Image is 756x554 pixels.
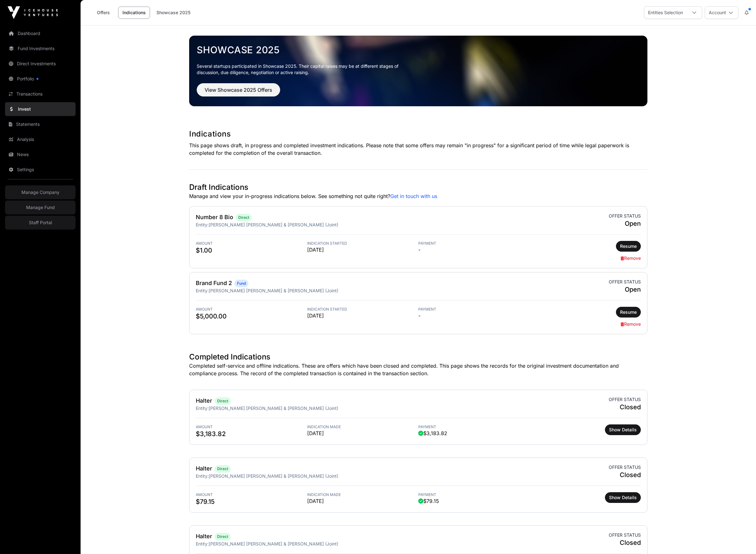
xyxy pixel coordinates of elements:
[5,163,76,177] a: Settings
[5,132,76,146] a: Analysis
[196,307,307,312] span: Amount
[189,129,647,139] h1: Indications
[609,219,641,228] span: Open
[5,148,76,161] a: News
[196,246,307,255] span: $1.00
[390,193,437,199] a: Get in touch with us
[307,424,419,429] span: Indication Made
[189,36,647,106] img: Showcase 2025
[238,215,249,220] span: Direct
[5,216,76,230] a: Staff Portal
[418,241,530,246] span: Payment
[196,280,232,286] a: Brand Fund 2
[621,255,641,261] a: Remove
[196,405,209,411] span: Entity:
[217,466,228,471] span: Direct
[609,532,641,538] span: Offer status
[91,7,116,19] a: Offers
[237,281,246,286] span: Fund
[609,285,641,294] span: Open
[609,538,641,547] span: Closed
[5,117,76,131] a: Statements
[307,241,419,246] span: Indication Started
[152,7,195,19] a: Showcase 2025
[609,279,641,285] span: Offer status
[196,532,212,541] h2: Halter
[196,497,307,506] span: $79.15
[205,86,272,94] span: View Showcase 2025 Offers
[196,288,209,293] span: Entity:
[609,464,641,470] span: Offer status
[209,541,338,546] span: [PERSON_NAME] [PERSON_NAME] & [PERSON_NAME] (Joint)
[196,464,212,473] h2: Halter
[196,429,307,438] span: $3,183.82
[189,362,647,377] p: Completed self-service and offline indications. These are offers which have been closed and compl...
[609,403,641,411] span: Closed
[209,288,338,293] span: [PERSON_NAME] [PERSON_NAME] & [PERSON_NAME] (Joint)
[620,243,637,249] span: Resume
[5,201,76,214] a: Manage Fund
[307,429,419,437] span: [DATE]
[605,492,641,503] button: Show Details
[196,541,209,546] span: Entity:
[418,307,530,328] div: -
[5,185,76,199] a: Manage Company
[616,241,641,252] button: Resume
[418,307,530,312] span: Payment
[418,492,530,497] span: Payment
[705,6,738,19] button: Account
[307,307,419,312] span: Indication Started
[196,312,307,321] span: $5,000.00
[217,534,228,539] span: Direct
[5,26,76,40] a: Dashboard
[189,182,647,192] h1: Draft Indications
[609,396,641,403] span: Offer status
[189,142,647,157] p: This page shows draft, in progress and completed investment indications. Please note that some of...
[196,396,212,405] h2: Halter
[196,424,307,429] span: Amount
[307,246,419,254] span: [DATE]
[620,309,637,315] span: Resume
[217,399,228,404] span: Direct
[5,57,76,71] a: Direct Investments
[307,492,419,497] span: Indication Made
[209,222,338,227] span: [PERSON_NAME] [PERSON_NAME] & [PERSON_NAME] (Joint)
[609,470,641,479] span: Closed
[189,352,647,362] h1: Completed Indications
[418,429,447,437] span: $3,183.82
[196,241,307,246] span: Amount
[118,7,150,19] a: Indications
[197,83,280,96] button: View Showcase 2025 Offers
[644,7,687,19] div: Entities Selection
[5,72,76,86] a: Portfolio
[5,42,76,55] a: Fund Investments
[609,427,637,433] span: Show Details
[418,497,439,505] span: $79.15
[196,492,307,497] span: Amount
[196,222,209,227] span: Entity:
[196,214,233,220] a: Number 8 Bio
[616,307,641,318] button: Resume
[609,494,637,501] span: Show Details
[5,87,76,101] a: Transactions
[209,405,338,411] span: [PERSON_NAME] [PERSON_NAME] & [PERSON_NAME] (Joint)
[196,473,209,479] span: Entity:
[418,424,530,429] span: Payment
[209,473,338,479] span: [PERSON_NAME] [PERSON_NAME] & [PERSON_NAME] (Joint)
[189,192,647,200] p: Manage and view your in-progress indications below. See something not quite right?
[197,90,280,96] a: View Showcase 2025 Offers
[307,497,419,505] span: [DATE]
[197,63,408,76] p: Several startups participated in Showcase 2025. Their capital raises may be at different stages o...
[8,6,58,19] img: Icehouse Ventures Logo
[418,241,530,262] div: -
[605,424,641,435] button: Show Details
[609,213,641,219] span: Offer status
[5,102,76,116] a: Invest
[197,44,640,55] a: Showcase 2025
[307,312,419,319] span: [DATE]
[621,321,641,327] a: Remove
